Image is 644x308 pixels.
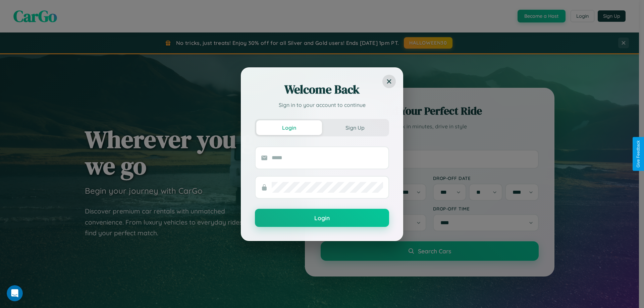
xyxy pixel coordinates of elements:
[256,120,322,135] button: Login
[255,81,389,98] h2: Welcome Back
[255,209,389,227] button: Login
[7,285,23,301] iframe: Intercom live chat
[255,101,389,109] p: Sign in to your account to continue
[636,140,641,168] div: Give Feedback
[322,120,388,135] button: Sign Up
